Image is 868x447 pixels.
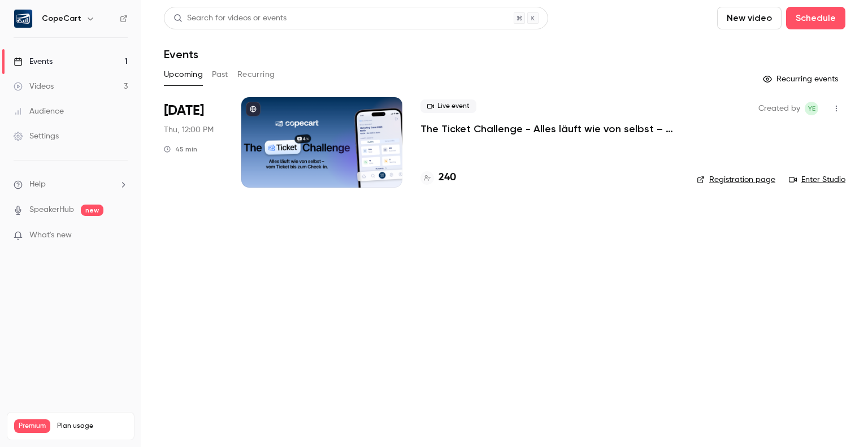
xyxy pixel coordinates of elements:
span: Thu, 12:00 PM [164,124,214,136]
button: Schedule [786,7,845,29]
div: 45 min [164,145,197,154]
button: Upcoming [164,66,203,84]
a: Enter Studio [789,174,845,185]
span: Yasamin Esfahani [805,102,818,115]
h4: 240 [439,170,456,185]
h6: CopeCart [42,13,81,24]
span: new [81,205,103,216]
div: Oct 9 Thu, 11:00 AM (Europe/Berlin) [164,97,223,188]
button: New video [717,7,782,29]
div: Audience [14,106,64,117]
span: Help [29,179,46,190]
span: Plan usage [57,422,127,431]
img: CopeCart [14,10,32,28]
div: Events [14,56,53,67]
h1: Events [164,47,198,61]
span: What's new [29,229,72,241]
li: help-dropdown-opener [14,179,128,190]
button: Recurring [237,66,275,84]
div: Settings [14,131,59,142]
div: Videos [14,81,54,92]
a: The Ticket Challenge - Alles läuft wie von selbst – vom Ticket bis zum Check-in [420,122,679,136]
span: YE [808,102,815,115]
span: Premium [14,419,50,433]
span: Created by [758,102,800,115]
span: Live event [420,99,476,113]
button: Past [212,66,228,84]
a: Registration page [697,174,775,185]
div: Search for videos or events [173,12,287,24]
a: SpeakerHub [29,204,74,216]
span: [DATE] [164,102,204,120]
button: Recurring events [758,70,845,88]
a: 240 [420,170,456,185]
